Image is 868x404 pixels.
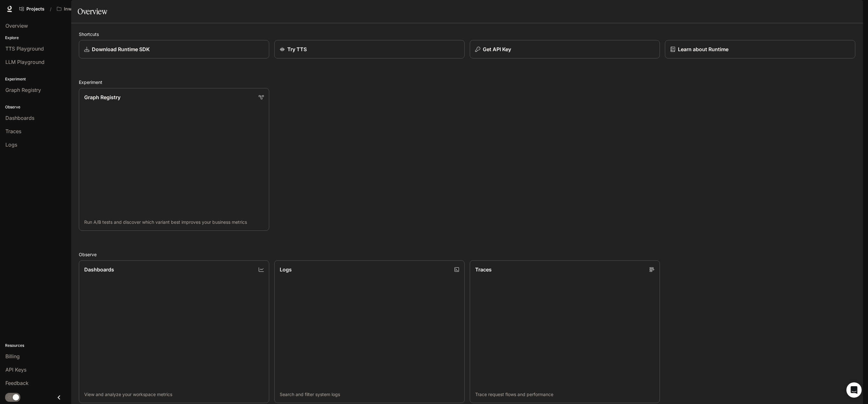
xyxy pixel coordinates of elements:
[79,40,269,58] a: Download Runtime SDK
[79,260,269,403] a: DashboardsView and analyze your workspace metrics
[84,391,264,398] p: View and analyze your workspace metrics
[17,3,47,15] a: Go to projects
[475,266,492,273] p: Traces
[846,382,862,398] div: Open Intercom Messenger
[54,3,109,15] button: All workspaces
[287,45,307,53] p: Try TTS
[475,391,655,398] p: Trace request flows and performance
[84,93,120,101] p: Graph Registry
[470,260,660,403] a: TracesTrace request flows and performance
[78,5,107,18] h1: Overview
[665,40,855,58] a: Learn about Runtime
[79,251,855,258] h2: Observe
[280,266,292,273] p: Logs
[483,45,511,53] p: Get API Key
[79,79,855,86] h2: Experiment
[26,6,44,12] span: Projects
[470,40,660,58] button: Get API Key
[678,45,728,53] p: Learn about Runtime
[64,6,99,12] p: Inworld AI Demos
[280,391,459,398] p: Search and filter system logs
[79,88,269,231] a: Graph RegistryRun A/B tests and discover which variant best improves your business metrics
[79,31,855,38] h2: Shortcuts
[84,219,264,225] p: Run A/B tests and discover which variant best improves your business metrics
[92,45,150,53] p: Download Runtime SDK
[47,6,54,12] div: /
[274,260,465,403] a: LogsSearch and filter system logs
[274,40,465,58] a: Try TTS
[84,266,114,273] p: Dashboards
